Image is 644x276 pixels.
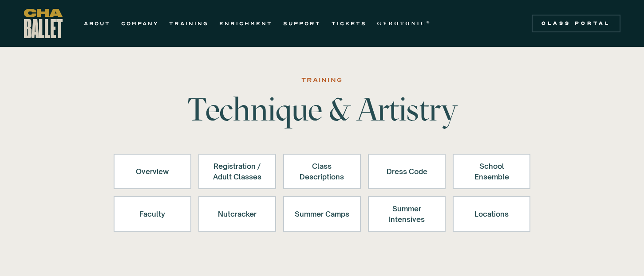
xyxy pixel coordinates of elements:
[198,154,276,189] a: Registration /Adult Classes
[377,18,431,29] a: GYROTONIC®
[283,154,361,189] a: Class Descriptions
[453,196,530,232] a: Locations
[464,161,519,182] div: School Ensemble
[295,161,349,182] div: Class Descriptions
[210,203,265,225] div: Nutcracker
[532,15,620,32] a: Class Portal
[283,196,361,232] a: Summer Camps
[125,161,180,182] div: Overview
[283,18,321,29] a: SUPPORT
[210,161,265,182] div: Registration / Adult Classes
[537,20,615,27] div: Class Portal
[219,18,273,29] a: ENRICHMENT
[464,203,519,225] div: Locations
[301,75,342,86] div: Training
[125,203,180,225] div: Faculty
[368,196,446,232] a: Summer Intensives
[368,154,446,189] a: Dress Code
[332,18,367,29] a: TICKETS
[198,196,276,232] a: Nutcracker
[377,20,427,27] strong: GYROTONIC
[24,9,63,38] a: home
[114,154,191,189] a: Overview
[169,18,209,29] a: TRAINING
[84,18,111,29] a: ABOUT
[184,93,461,125] h1: Technique & Artistry
[114,196,191,232] a: Faculty
[379,203,434,225] div: Summer Intensives
[295,203,349,225] div: Summer Camps
[121,18,158,29] a: COMPANY
[427,20,431,24] sup: ®
[453,154,530,189] a: School Ensemble
[379,161,434,182] div: Dress Code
